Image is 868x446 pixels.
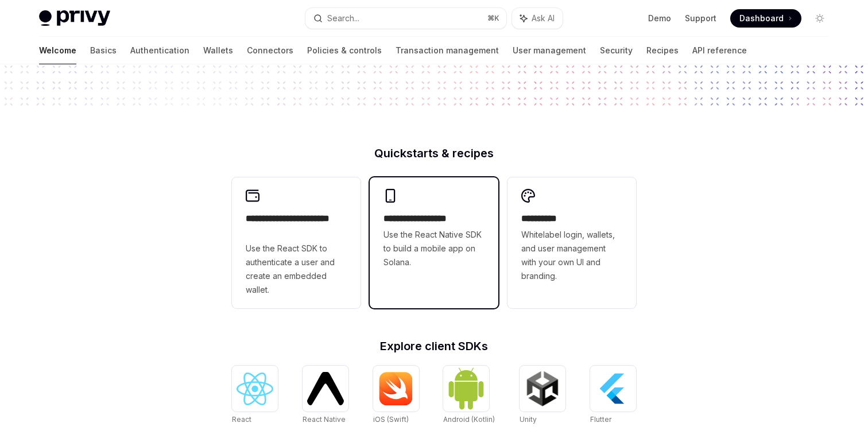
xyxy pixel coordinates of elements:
[39,37,76,64] a: Welcome
[595,370,631,407] img: Flutter
[383,228,485,269] span: Use the React Native SDK to build a mobile app on Solana.
[237,373,273,405] img: React
[600,37,633,64] a: Security
[232,340,636,352] h2: Explore client SDKs
[303,366,348,425] a: React NativeReact Native
[532,13,555,24] span: Ask AI
[443,366,495,425] a: Android (Kotlin)Android (Kotlin)
[378,371,414,406] img: iOS (Swift)
[443,415,495,424] span: Android (Kotlin)
[232,415,251,424] span: React
[692,37,747,64] a: API reference
[811,9,829,28] button: Toggle dark mode
[646,37,679,64] a: Recipes
[730,9,801,28] a: Dashboard
[303,415,346,424] span: React Native
[307,37,382,64] a: Policies & controls
[513,37,586,64] a: User management
[512,8,563,29] button: Ask AI
[246,242,347,297] span: Use the React SDK to authenticate a user and create an embedded wallet.
[305,8,506,29] button: Search...⌘K
[90,37,117,64] a: Basics
[307,372,344,405] img: React Native
[448,367,485,410] img: Android (Kotlin)
[739,13,784,24] span: Dashboard
[203,37,233,64] a: Wallets
[39,10,110,26] img: light logo
[520,366,565,425] a: UnityUnity
[130,37,189,64] a: Authentication
[370,177,498,308] a: **** **** **** ***Use the React Native SDK to build a mobile app on Solana.
[685,13,716,24] a: Support
[520,415,537,424] span: Unity
[232,366,278,425] a: ReactReact
[590,366,636,425] a: FlutterFlutter
[524,370,561,407] img: Unity
[373,415,409,424] span: iOS (Swift)
[373,366,419,425] a: iOS (Swift)iOS (Swift)
[247,37,293,64] a: Connectors
[232,148,636,159] h2: Quickstarts & recipes
[507,177,636,308] a: **** *****Whitelabel login, wallets, and user management with your own UI and branding.
[327,11,359,25] div: Search...
[590,415,611,424] span: Flutter
[648,13,671,24] a: Demo
[396,37,499,64] a: Transaction management
[521,228,622,283] span: Whitelabel login, wallets, and user management with your own UI and branding.
[487,14,499,23] span: ⌘ K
